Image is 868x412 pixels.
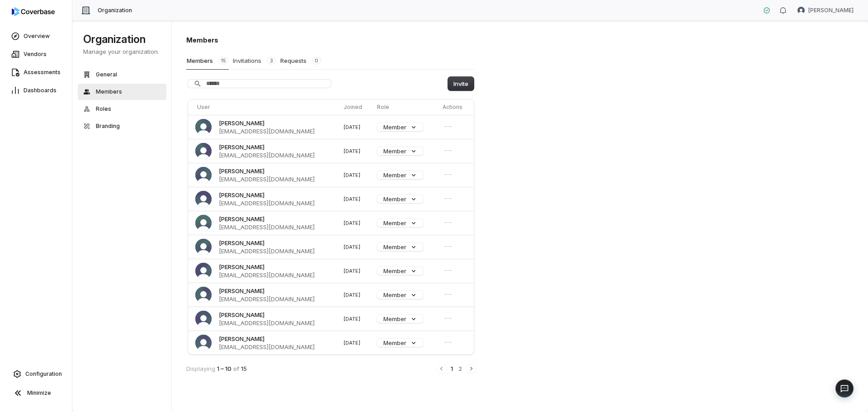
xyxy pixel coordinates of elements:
[186,35,476,45] h1: Members
[96,123,120,130] span: Branding
[443,121,453,132] button: Open menu
[443,241,453,252] button: Open menu
[219,215,264,223] span: [PERSON_NAME]
[195,167,212,183] img: Bruce Barnes
[96,71,117,78] span: General
[195,335,212,351] img: Scott Newberger
[219,175,315,183] span: [EMAIL_ADDRESS][DOMAIN_NAME]
[98,7,132,14] span: Organization
[344,244,360,250] span: [DATE]
[267,57,276,64] span: 3
[448,77,474,90] button: Invite
[443,169,453,180] button: Open menu
[195,191,212,207] img: Peggy Gomez
[195,119,212,135] img: Brian Robinson
[195,239,212,255] img: Shirley Littleton
[808,7,854,14] span: [PERSON_NAME]
[24,33,50,40] span: Overview
[344,196,360,202] span: [DATE]
[78,84,166,100] button: Members
[2,64,70,81] a: Assessments
[344,316,360,322] span: [DATE]
[443,145,453,156] button: Open menu
[312,57,321,64] span: 0
[219,119,264,127] span: [PERSON_NAME]
[233,365,239,372] span: of
[24,87,57,94] span: Dashboards
[439,99,474,115] th: Actions
[377,339,424,347] button: Member
[188,80,331,88] input: Search
[219,247,315,255] span: [EMAIL_ADDRESS][DOMAIN_NAME]
[219,287,264,295] span: [PERSON_NAME]
[219,271,315,279] span: [EMAIL_ADDRESS][DOMAIN_NAME]
[219,151,315,159] span: [EMAIL_ADDRESS][DOMAIN_NAME]
[96,88,122,95] span: Members
[377,171,424,179] button: Member
[78,118,166,134] button: Branding
[78,66,166,83] button: General
[218,57,228,64] span: 15
[458,364,463,374] button: 2
[195,263,212,279] img: Debbie McKinney
[4,384,68,402] button: Minimize
[217,365,231,372] span: 1 – 10
[4,366,68,382] a: Configuration
[219,127,315,135] span: [EMAIL_ADDRESS][DOMAIN_NAME]
[25,370,62,378] span: Configuration
[219,311,264,319] span: [PERSON_NAME]
[443,217,453,228] button: Open menu
[195,311,212,327] img: Christine Troutman
[344,172,360,178] span: [DATE]
[797,7,805,14] img: Brad Babin avatar
[377,243,424,251] button: Member
[344,148,360,154] span: [DATE]
[373,99,439,115] th: Role
[24,51,47,58] span: Vendors
[219,343,315,351] span: [EMAIL_ADDRESS][DOMAIN_NAME]
[188,99,340,115] th: User
[195,215,212,231] img: Dan George
[377,195,424,203] button: Member
[186,365,215,372] span: Displaying
[344,292,360,298] span: [DATE]
[377,123,424,131] button: Member
[219,263,264,271] span: [PERSON_NAME]
[219,143,264,151] span: [PERSON_NAME]
[344,268,360,274] span: [DATE]
[377,267,424,275] button: Member
[27,389,51,397] span: Minimize
[219,319,315,327] span: [EMAIL_ADDRESS][DOMAIN_NAME]
[186,52,229,70] button: Members
[83,47,161,56] p: Manage your organization.
[467,364,476,373] button: Next
[2,28,70,44] a: Overview
[219,335,264,343] span: [PERSON_NAME]
[377,147,424,155] button: Member
[443,289,453,300] button: Open menu
[232,52,276,69] button: Invitations
[443,193,453,204] button: Open menu
[219,223,315,231] span: [EMAIL_ADDRESS][DOMAIN_NAME]
[377,315,424,323] button: Member
[219,239,264,247] span: [PERSON_NAME]
[450,364,454,374] button: 1
[83,32,161,47] h1: Organization
[280,52,321,69] button: Requests
[24,69,61,76] span: Assessments
[2,82,70,99] a: Dashboards
[195,143,212,159] img: Thomas Gabryluk
[377,219,424,227] button: Member
[219,191,264,199] span: [PERSON_NAME]
[344,220,360,226] span: [DATE]
[443,265,453,276] button: Open menu
[2,46,70,62] a: Vendors
[12,7,55,16] img: logo-D7KZi-bG.svg
[443,313,453,324] button: Open menu
[219,199,315,207] span: [EMAIL_ADDRESS][DOMAIN_NAME]
[792,4,859,17] button: Brad Babin avatar[PERSON_NAME]
[443,337,453,348] button: Open menu
[344,124,360,130] span: [DATE]
[78,101,166,117] button: Roles
[377,291,424,299] button: Member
